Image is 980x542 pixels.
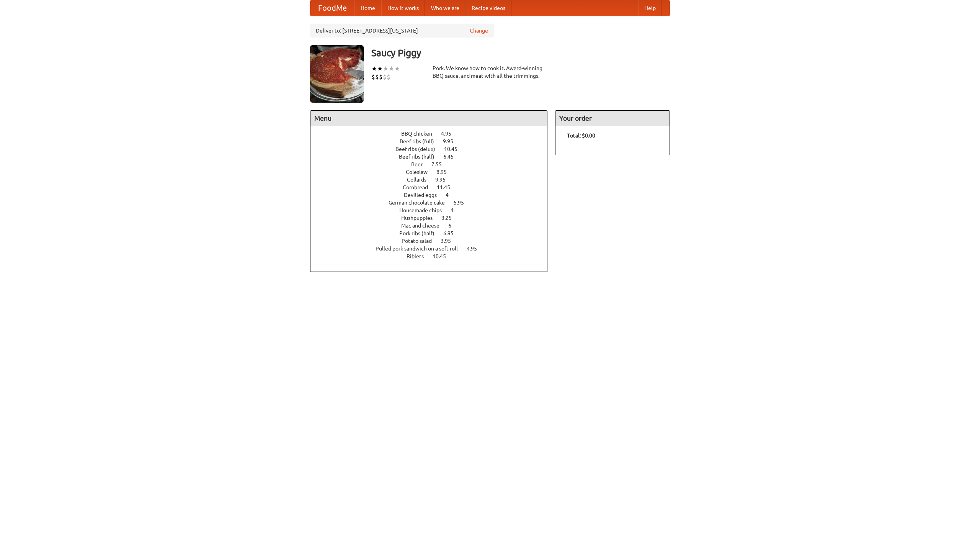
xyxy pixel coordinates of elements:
li: $ [371,73,375,81]
a: Devilled eggs 4 [404,192,463,198]
a: Recipe videos [465,0,511,16]
span: Potato salad [402,238,439,244]
a: How it works [381,0,425,16]
span: Coleslaw [406,169,435,175]
span: BBQ chicken [401,131,440,137]
div: Pork. We know how to cook it. Award-winning BBQ sauce, and meat with all the trimmings. [433,64,547,80]
li: $ [387,73,390,81]
span: 4.95 [467,246,485,252]
a: German chocolate cake 5.95 [389,200,478,206]
a: FoodMe [310,0,354,16]
a: Help [638,0,662,16]
span: 4 [446,192,456,198]
span: Beer [411,161,430,167]
span: 8.95 [436,169,454,175]
span: 11.45 [437,184,458,190]
span: German chocolate cake [389,200,452,206]
a: Home [354,0,381,16]
li: ★ [377,64,383,73]
a: BBQ chicken 4.95 [401,131,465,137]
span: 10.45 [433,253,454,259]
a: Who we are [425,0,465,16]
li: ★ [394,64,400,73]
span: Hushpuppies [401,215,440,221]
h4: Menu [310,111,547,126]
img: angular.jpg [310,45,364,103]
div: Deliver to: [STREET_ADDRESS][US_STATE] [310,24,494,38]
a: Potato salad 3.95 [402,238,465,244]
a: Pulled pork sandwich on a soft roll 4.95 [376,246,491,252]
span: 5.95 [454,200,472,206]
span: Collards [407,177,434,183]
span: 6.95 [443,230,461,236]
h3: Saucy Piggy [371,45,670,61]
span: Riblets [407,253,431,259]
span: 6.45 [443,154,461,160]
a: Beef ribs (delux) 10.45 [395,146,472,152]
span: 6 [448,223,459,229]
span: 4 [451,207,461,213]
span: Pulled pork sandwich on a soft roll [376,246,465,252]
li: $ [383,73,387,81]
a: Riblets 10.45 [407,253,460,259]
li: ★ [389,64,394,73]
a: Change [470,27,488,34]
a: Housemade chips 4 [399,207,468,213]
a: Mac and cheese 6 [401,223,465,229]
span: Beef ribs (delux) [395,146,443,152]
a: Beer 7.55 [411,161,456,167]
span: 4.95 [441,131,459,137]
span: 9.95 [435,177,453,183]
span: Beef ribs (full) [400,138,442,144]
li: ★ [383,64,389,73]
span: Pork ribs (half) [399,230,442,236]
a: Pork ribs (half) 6.95 [399,230,468,236]
span: 9.95 [443,138,461,144]
li: ★ [371,64,377,73]
a: Cornbread 11.45 [403,184,464,190]
span: Cornbread [403,184,436,190]
span: Mac and cheese [401,223,447,229]
a: Coleslaw 8.95 [406,169,461,175]
b: Total: $0.00 [567,133,595,139]
a: Beef ribs (half) 6.45 [399,154,468,160]
span: 3.95 [441,238,459,244]
span: Housemade chips [399,207,449,213]
a: Hushpuppies 3.25 [401,215,466,221]
span: 10.45 [444,146,465,152]
span: Beef ribs (half) [399,154,442,160]
a: Collards 9.95 [407,177,460,183]
a: Beef ribs (full) 9.95 [400,138,467,144]
li: $ [379,73,383,81]
span: 7.55 [431,161,449,167]
h4: Your order [555,111,670,126]
li: $ [375,73,379,81]
span: Devilled eggs [404,192,444,198]
span: 3.25 [441,215,459,221]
